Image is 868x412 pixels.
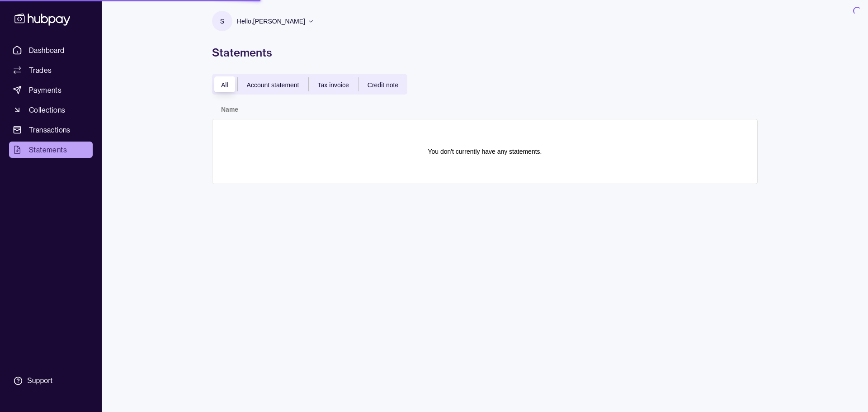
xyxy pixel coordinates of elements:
h1: Statements [212,45,758,60]
span: Payments [29,85,61,95]
span: Dashboard [29,45,65,56]
a: Collections [9,102,93,118]
p: Name [221,106,238,113]
span: All [221,81,228,89]
span: Statements [29,144,67,155]
span: Collections [29,104,65,115]
a: Dashboard [9,42,93,58]
a: Transactions [9,122,93,138]
span: Credit note [368,81,398,89]
p: S [220,16,224,26]
span: Trades [29,65,52,76]
a: Payments [9,82,93,98]
div: documentTypes [212,74,407,95]
a: Trades [9,62,93,78]
p: Hello, [PERSON_NAME] [237,16,305,26]
span: Tax invoice [318,81,349,89]
span: Account statement [247,81,299,89]
a: Support [9,371,93,390]
p: You don't currently have any statements. [428,147,542,156]
div: Support [27,376,52,386]
a: Statements [9,142,93,158]
span: Transactions [29,124,71,135]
